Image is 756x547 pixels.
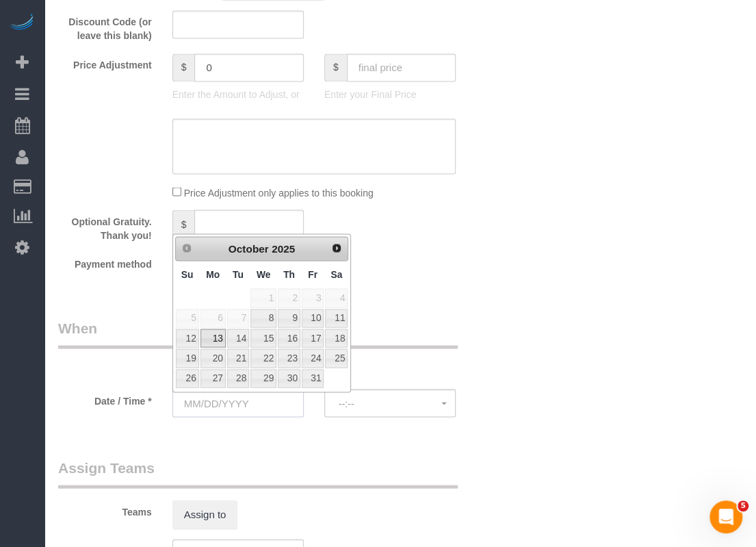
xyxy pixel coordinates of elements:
span: Prev [181,242,192,253]
span: 3 [302,288,324,307]
span: $ [324,53,347,81]
label: Payment method [48,252,162,270]
span: Friday [308,268,317,279]
span: 5 [176,309,199,327]
a: 25 [325,348,348,367]
legend: Assign Teams [58,457,458,488]
button: --:-- [324,389,456,417]
a: 14 [227,329,249,347]
a: 24 [302,348,324,367]
label: Discount Code (or leave this blank) [48,10,162,42]
span: --:-- [339,398,441,409]
span: Monday [206,268,220,279]
a: 20 [200,348,226,367]
span: 1 [250,288,276,307]
span: 7 [227,309,249,327]
button: Assign to [172,500,238,529]
span: Saturday [330,268,342,279]
a: 13 [200,329,226,347]
span: $ [172,209,195,238]
span: $ [172,53,195,81]
span: 5 [738,500,748,511]
a: 12 [176,329,199,347]
a: 30 [278,369,300,387]
p: Enter your Final Price [324,88,456,101]
a: 23 [278,348,300,367]
span: 2025 [272,242,295,254]
span: Sunday [181,268,194,279]
a: 10 [302,309,324,327]
a: 11 [325,309,348,327]
a: 27 [200,369,226,387]
span: 2 [278,288,300,307]
p: Enter the Amount to Adjust, or [172,88,304,101]
span: 4 [325,288,348,307]
a: 18 [325,329,348,347]
a: 19 [176,348,199,367]
a: 16 [278,329,300,347]
img: Automaid Logo [8,14,36,33]
span: Thursday [283,268,295,279]
a: Prev [177,238,196,257]
a: 9 [278,309,300,327]
a: 15 [250,329,276,347]
span: Next [331,242,342,253]
legend: When [58,318,458,348]
a: Next [328,238,347,257]
a: 8 [250,309,276,327]
span: Tuesday [233,268,244,279]
label: Teams [48,500,162,518]
a: 28 [227,369,249,387]
a: 17 [302,329,324,347]
span: Wednesday [257,268,271,279]
a: 22 [250,348,276,367]
input: MM/DD/YYYY [172,389,304,417]
span: October [229,242,269,254]
a: 29 [250,369,276,387]
label: Price Adjustment [48,53,162,72]
a: 21 [227,348,249,367]
label: Optional Gratuity. Thank you! [48,209,162,242]
span: 6 [200,309,226,327]
iframe: Intercom live chat [709,500,742,533]
span: Price Adjustment only applies to this booking [184,187,374,198]
a: 26 [176,369,199,387]
a: 31 [302,369,324,387]
input: final price [347,53,456,81]
label: Date / Time * [48,389,162,407]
